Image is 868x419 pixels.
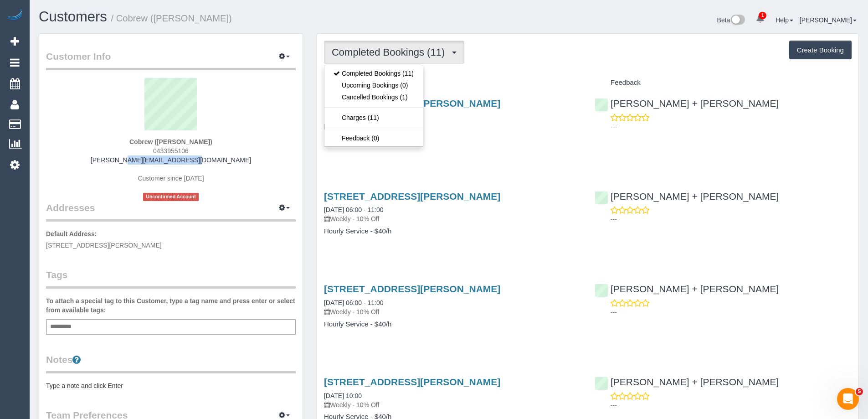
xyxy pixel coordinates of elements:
[595,284,779,294] a: [PERSON_NAME] + [PERSON_NAME]
[46,50,296,70] legend: Customer Info
[129,138,212,145] strong: Cobrew ([PERSON_NAME])
[324,377,500,387] a: [STREET_ADDRESS][PERSON_NAME]
[324,392,362,399] a: [DATE] 10:00
[595,79,852,87] h4: Feedback
[46,381,296,390] pre: Type a note and click Enter
[91,156,251,164] a: [PERSON_NAME][EMAIL_ADDRESS][DOMAIN_NAME]
[611,308,852,317] p: ---
[324,228,581,235] h4: Hourly Service - $40/h
[759,12,766,19] span: 1
[324,67,423,79] a: Completed Bookings (11)
[324,112,423,124] a: Charges (11)
[46,296,296,315] label: To attach a special tag to this Customer, type a tag name and press enter or select from availabl...
[324,307,581,316] p: Weekly - 10% Off
[800,16,857,24] a: [PERSON_NAME]
[46,268,296,289] legend: Tags
[324,134,581,142] h4: Hourly Service - $40/h
[324,299,383,306] a: [DATE] 06:00 - 11:00
[789,41,852,60] button: Create Booking
[143,193,199,201] span: Unconfirmed Account
[324,91,423,103] a: Cancelled Bookings (1)
[324,400,581,409] p: Weekly - 10% Off
[111,13,232,23] small: / Cobrew ([PERSON_NAME])
[717,16,745,24] a: Beta
[751,9,769,29] a: 1
[324,41,464,64] button: Completed Bookings (11)
[153,147,189,155] span: 0433955106
[46,242,162,249] span: [STREET_ADDRESS][PERSON_NAME]
[595,377,779,387] a: [PERSON_NAME] + [PERSON_NAME]
[776,16,793,24] a: Help
[46,229,97,238] label: Default Address:
[611,401,852,410] p: ---
[611,122,852,131] p: ---
[595,98,779,109] a: [PERSON_NAME] + [PERSON_NAME]
[324,122,581,131] p: Weekly - 10% Off
[324,206,383,213] a: [DATE] 06:00 - 11:00
[611,215,852,224] p: ---
[324,132,423,144] a: Feedback (0)
[324,79,581,87] h4: Service
[324,321,581,328] h4: Hourly Service - $40/h
[46,353,296,373] legend: Notes
[332,47,449,58] span: Completed Bookings (11)
[856,388,863,395] span: 5
[324,79,423,91] a: Upcoming Bookings (0)
[595,191,779,202] a: [PERSON_NAME] + [PERSON_NAME]
[138,175,204,182] span: Customer since [DATE]
[39,9,107,25] a: Customers
[837,388,859,410] iframe: Intercom live chat
[730,15,745,26] img: New interface
[324,191,500,202] a: [STREET_ADDRESS][PERSON_NAME]
[5,9,24,22] img: Automaid Logo
[324,284,500,294] a: [STREET_ADDRESS][PERSON_NAME]
[324,214,581,223] p: Weekly - 10% Off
